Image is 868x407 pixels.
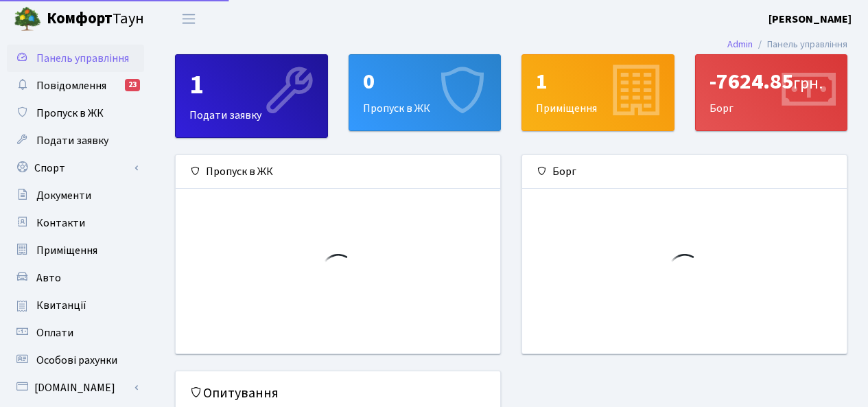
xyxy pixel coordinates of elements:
[36,78,106,93] span: Повідомлення
[36,243,97,258] span: Приміщення
[47,8,144,31] span: Таун
[7,237,144,264] a: Приміщення
[349,54,502,131] a: 0Пропуск в ЖК
[176,55,327,137] div: Подати заявку
[707,30,868,59] nav: breadcrumb
[36,325,73,340] span: Оплати
[7,127,144,154] a: Подати заявку
[521,54,675,131] a: 1Приміщення
[189,69,314,102] div: 1
[36,133,108,148] span: Подати заявку
[7,72,144,100] a: Повідомлення23
[176,155,500,189] div: Пропуск в ЖК
[36,216,85,231] span: Контакти
[7,154,144,182] a: Спорт
[709,69,834,95] div: -7624.85
[175,54,328,138] a: 1Подати заявку
[7,100,144,127] a: Пропуск в ЖК
[7,45,144,72] a: Панель управління
[727,37,753,51] a: Admin
[522,155,847,189] div: Борг
[769,12,852,27] b: [PERSON_NAME]
[36,270,61,286] span: Авто
[536,69,660,95] div: 1
[7,209,144,237] a: Контакти
[14,5,41,33] img: logo.png
[36,188,91,203] span: Документи
[349,55,501,130] div: Пропуск в ЖК
[36,106,104,121] span: Пропуск в ЖК
[7,264,144,292] a: Авто
[172,8,206,30] button: Переключити навігацію
[7,347,144,374] a: Особові рахунки
[696,55,847,130] div: Борг
[7,319,144,347] a: Оплати
[125,79,140,91] div: 23
[7,182,144,209] a: Документи
[189,385,486,402] h5: Опитування
[36,51,129,66] span: Панель управління
[363,69,487,95] div: 0
[769,11,852,27] a: [PERSON_NAME]
[36,298,86,313] span: Квитанції
[36,353,117,368] span: Особові рахунки
[47,8,113,30] b: Комфорт
[753,37,847,52] li: Панель управління
[7,292,144,319] a: Квитанції
[7,374,144,402] a: [DOMAIN_NAME]
[522,55,674,130] div: Приміщення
